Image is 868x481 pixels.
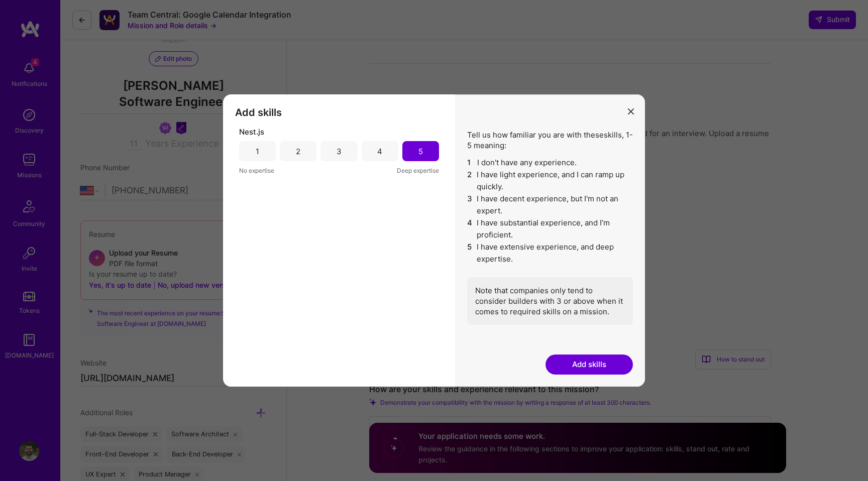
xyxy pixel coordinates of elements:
li: I don't have any experience. [467,157,633,169]
div: 1 [256,146,259,157]
span: 4 [467,217,473,241]
li: I have decent experience, but I'm not an expert. [467,193,633,217]
span: No expertise [239,165,274,176]
i: icon Close [628,108,634,114]
div: 3 [337,146,342,157]
div: Note that companies only tend to consider builders with 3 or above when it comes to required skil... [467,277,633,325]
button: Add skills [546,354,633,375]
span: 2 [467,169,473,193]
span: 5 [467,241,473,265]
div: modal [223,94,645,387]
span: 1 [467,157,473,169]
li: I have substantial experience, and I’m proficient. [467,217,633,241]
div: 5 [418,146,423,157]
span: 3 [467,193,473,217]
div: Tell us how familiar you are with these skills , 1-5 meaning: [467,130,633,325]
div: 2 [296,146,300,157]
li: I have extensive experience, and deep expertise. [467,241,633,265]
div: 4 [377,146,382,157]
span: Nest.js [239,127,264,137]
h3: Add skills [235,106,443,118]
li: I have light experience, and I can ramp up quickly. [467,169,633,193]
span: Deep expertise [397,165,439,176]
